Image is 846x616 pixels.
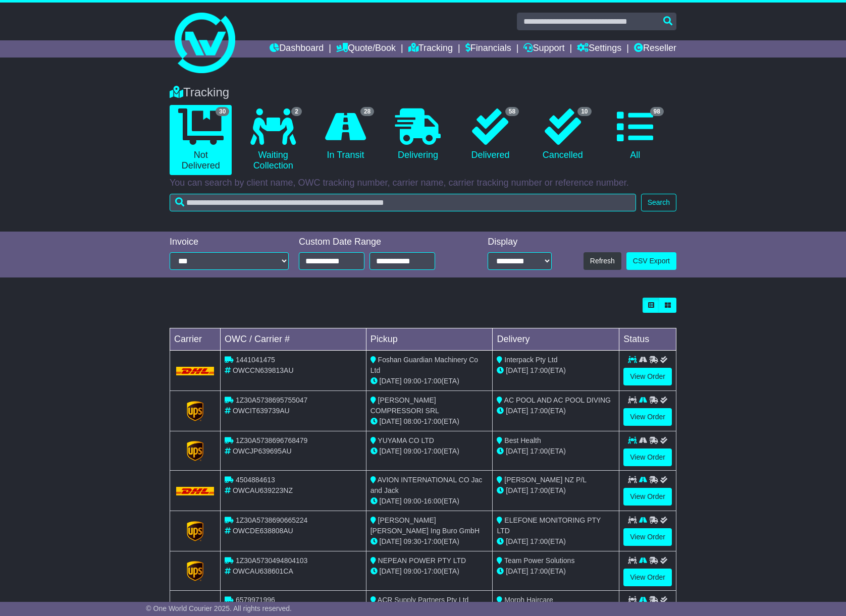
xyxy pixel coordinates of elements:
[233,366,294,374] span: OWCCN639813AU
[530,407,548,415] span: 17:00
[465,40,511,58] a: Financials
[497,406,615,416] div: (ETA)
[236,396,307,404] span: 1Z30A5738695755047
[236,556,307,565] span: 1Z30A5730494804103
[604,105,666,164] a: 98 All
[236,476,275,484] span: 4504884613
[221,328,366,351] td: OWC / Carrier #
[497,446,615,457] div: (ETA)
[233,407,290,415] span: OWCIT639739AU
[577,107,591,116] span: 10
[497,516,601,535] span: ELEFONE MONITORING PTY LTD
[504,556,574,565] span: Team Power Solutions
[371,476,483,494] span: AVION INTERNATIONAL CO Jac and Jack
[404,497,421,505] span: 09:00
[506,447,528,455] span: [DATE]
[505,107,519,116] span: 58
[366,328,493,351] td: Pickup
[506,366,528,374] span: [DATE]
[404,447,421,455] span: 09:00
[424,447,441,455] span: 17:00
[504,436,541,444] span: Best Health
[170,105,232,175] a: 30 Not Delivered
[236,436,307,444] span: 1Z30A5738696768479
[371,496,489,507] div: - (ETA)
[380,417,402,425] span: [DATE]
[530,366,548,374] span: 17:00
[623,368,672,385] a: View Order
[404,417,421,425] span: 08:00
[497,485,615,496] div: (ETA)
[497,536,615,547] div: (ETA)
[242,105,304,175] a: 2 Waiting Collection
[504,596,553,604] span: Morph Haircare
[170,237,289,248] div: Invoice
[459,105,521,164] a: 58 Delivered
[360,107,374,116] span: 28
[299,237,461,248] div: Custom Date Range
[380,447,402,455] span: [DATE]
[530,537,548,545] span: 17:00
[371,566,489,577] div: - (ETA)
[291,107,302,116] span: 2
[623,569,672,586] a: View Order
[424,537,441,545] span: 17:00
[233,447,292,455] span: OWCJP639695AU
[424,497,441,505] span: 16:00
[378,436,434,444] span: YUYAMA CO LTD
[493,328,619,351] td: Delivery
[623,488,672,506] a: View Order
[236,356,275,364] span: 1441041475
[404,567,421,575] span: 09:00
[497,566,615,577] div: (ETA)
[236,516,307,524] span: 1Z30A5738690665224
[380,537,402,545] span: [DATE]
[506,407,528,415] span: [DATE]
[336,40,396,58] a: Quote/Book
[504,476,587,484] span: [PERSON_NAME] NZ P/L
[424,417,441,425] span: 17:00
[506,486,528,494] span: [DATE]
[378,596,469,604] span: ACR Supply Partners Pty Ltd
[424,567,441,575] span: 17:00
[176,487,214,495] img: DHL.png
[404,377,421,385] span: 09:00
[165,85,681,100] div: Tracking
[506,567,528,575] span: [DATE]
[270,40,324,58] a: Dashboard
[371,446,489,457] div: - (ETA)
[530,447,548,455] span: 17:00
[236,596,275,604] span: 6579971996
[380,377,402,385] span: [DATE]
[650,107,664,116] span: 98
[634,40,676,58] a: Reseller
[404,537,421,545] span: 09:30
[504,356,557,364] span: Interpack Pty Ltd
[623,528,672,546] a: View Order
[176,367,214,375] img: DHL.png
[623,449,672,466] a: View Order
[371,396,439,415] span: [PERSON_NAME] COMPRESSORI SRL
[187,561,204,581] img: GetCarrierServiceLogo
[584,252,621,270] button: Refresh
[504,396,611,404] span: AC POOL AND AC POOL DIVING
[233,527,293,535] span: OWCDE638808AU
[424,377,441,385] span: 17:00
[146,604,292,612] span: © One World Courier 2025. All rights reserved.
[497,365,615,376] div: (ETA)
[530,567,548,575] span: 17:00
[371,416,489,427] div: - (ETA)
[371,356,478,374] span: Foshan Guardian Machinery Co Ltd
[619,328,676,351] td: Status
[233,486,293,494] span: OWCAU639223NZ
[187,441,204,461] img: GetCarrierServiceLogo
[408,40,453,58] a: Tracking
[387,105,449,164] a: Delivering
[623,408,672,426] a: View Order
[216,107,229,116] span: 30
[380,567,402,575] span: [DATE]
[371,376,489,386] div: - (ETA)
[187,521,204,541] img: GetCarrierServiceLogo
[187,401,204,421] img: GetCarrierServiceLogo
[314,105,377,164] a: 28 In Transit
